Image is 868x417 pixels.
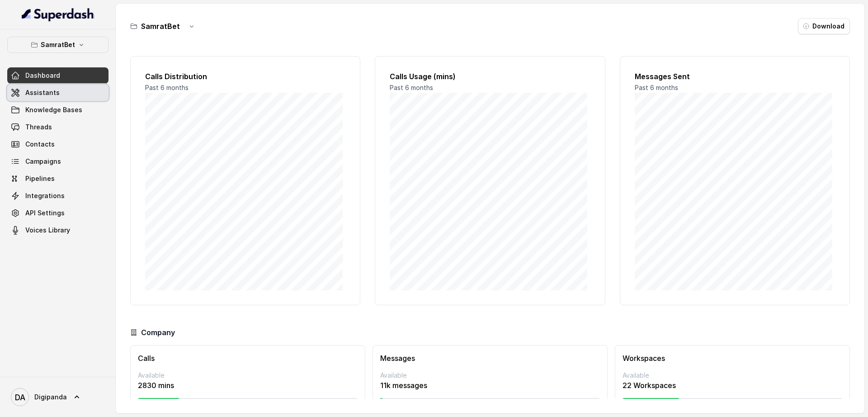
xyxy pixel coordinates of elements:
p: SamratBet [41,39,75,50]
h2: Calls Usage (mins) [390,71,590,82]
span: Past 6 months [635,84,678,91]
h3: Calls [138,353,358,364]
a: Assistants [7,85,108,101]
span: Dashboard [25,71,60,80]
h3: Company [141,327,175,338]
button: SamratBet [7,37,108,53]
button: Download [798,18,850,34]
p: Available [138,371,358,380]
span: Contacts [25,140,55,149]
a: Digipanda [7,384,108,410]
p: Available [623,371,842,380]
img: light.svg [22,7,94,22]
span: Past 6 months [145,84,189,91]
span: Integrations [25,191,65,200]
text: DA [15,393,25,402]
p: 22 Workspaces [623,380,842,391]
a: Campaigns [7,153,108,170]
span: Digipanda [34,393,67,402]
a: Voices Library [7,222,108,238]
h2: Calls Distribution [145,71,345,82]
span: Threads [25,123,52,132]
a: Contacts [7,136,108,152]
h3: SamratBet [141,21,180,32]
p: Available [380,371,600,380]
span: Voices Library [25,226,70,235]
span: Campaigns [25,157,61,166]
span: API Settings [25,208,65,218]
span: Past 6 months [390,84,433,91]
a: Pipelines [7,171,108,187]
p: 2830 mins [138,380,358,391]
a: Threads [7,119,108,135]
span: Knowledge Bases [25,105,82,114]
a: API Settings [7,205,108,221]
span: Assistants [25,88,60,97]
a: Integrations [7,188,108,204]
h3: Workspaces [623,353,842,364]
h3: Messages [380,353,600,364]
span: Pipelines [25,174,55,183]
h2: Messages Sent [635,71,835,82]
a: Dashboard [7,67,108,84]
a: Knowledge Bases [7,102,108,118]
p: 11k messages [380,380,600,391]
